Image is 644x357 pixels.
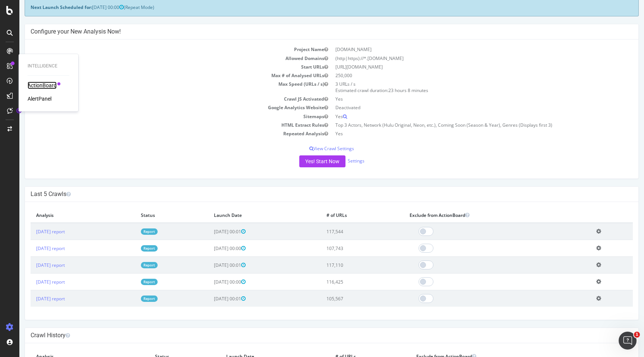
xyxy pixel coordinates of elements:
[302,240,385,257] td: 107,743
[195,262,226,268] span: [DATE] 00:01
[17,279,45,285] a: [DATE] report
[312,103,613,112] td: Deactivated
[385,208,571,223] th: Exclude from ActionBoard
[121,296,138,302] a: Report
[17,296,45,302] a: [DATE] report
[312,112,613,121] td: Yes
[312,121,613,129] td: Top 3 Actors, Network (Hulu Original, Neon, etc.), Coming Soon (Season & Year), Genres (Displays ...
[11,28,613,35] h4: Configure your New Analysis Now!
[28,63,69,69] div: Intelligence
[328,158,345,164] a: Settings
[11,63,312,71] td: Start URLs
[312,45,613,54] td: [DOMAIN_NAME]
[73,4,104,10] span: [DATE] 00:00
[312,129,613,138] td: Yes
[121,262,138,268] a: Report
[11,129,312,138] td: Repeated Analysis
[28,82,57,89] a: ActionBoard
[195,296,226,302] span: [DATE] 00:01
[619,332,637,350] iframe: Intercom live chat
[11,208,116,223] th: Analysis
[11,95,312,103] td: Crawl JS Activated
[121,245,138,252] a: Report
[17,228,45,235] a: [DATE] report
[312,71,613,80] td: 250,000
[369,87,409,94] span: 23 hours 8 minutes
[11,4,73,10] strong: Next Launch Scheduled for:
[11,103,312,112] td: Google Analytics Website
[312,95,613,103] td: Yes
[195,228,226,235] span: [DATE] 00:01
[189,208,302,223] th: Launch Date
[11,145,613,152] p: View Crawl Settings
[121,279,138,285] a: Report
[302,257,385,274] td: 117,110
[11,112,312,121] td: Sitemaps
[11,71,312,80] td: Max # of Analysed URLs
[11,121,312,129] td: HTML Extract Rules
[302,290,385,307] td: 105,567
[302,223,385,240] td: 117,544
[16,107,22,114] div: Tooltip anchor
[11,332,613,339] h4: Crawl History
[280,155,326,167] button: Yes! Start Now
[302,208,385,223] th: # of URLs
[17,262,45,268] a: [DATE] report
[28,95,51,102] a: AlertPanel
[11,45,312,54] td: Project Name
[312,63,613,71] td: [URL][DOMAIN_NAME]
[11,190,613,198] h4: Last 5 Crawls
[116,208,189,223] th: Status
[634,332,640,338] span: 1
[195,279,226,285] span: [DATE] 00:00
[11,80,312,95] td: Max Speed (URLs / s)
[17,245,45,252] a: [DATE] report
[302,274,385,290] td: 116,425
[121,228,138,235] a: Report
[11,54,312,63] td: Allowed Domains
[312,54,613,63] td: (http|https)://*.[DOMAIN_NAME]
[195,245,226,252] span: [DATE] 00:00
[312,80,613,95] td: 3 URLs / s Estimated crawl duration:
